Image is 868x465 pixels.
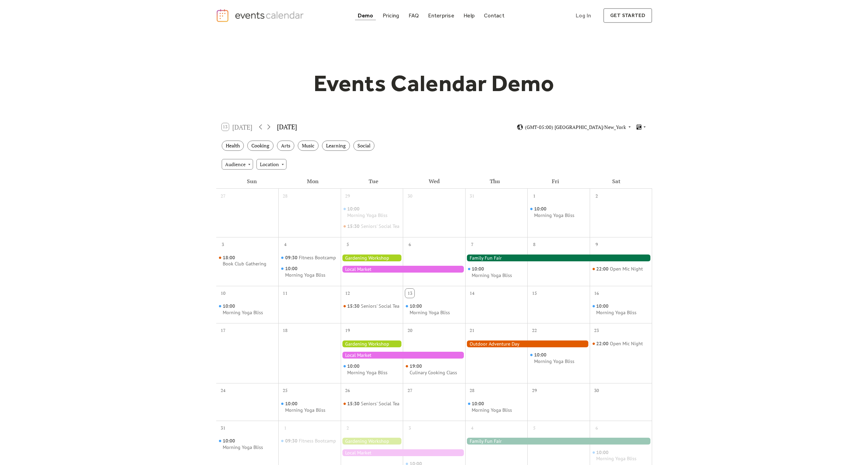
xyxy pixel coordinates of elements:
a: home [216,9,306,23]
div: Enterprise [428,14,454,17]
div: Help [464,14,475,17]
a: Demo [355,11,376,20]
a: Enterprise [425,11,457,20]
div: Contact [484,14,504,17]
a: get started [603,8,652,23]
a: Pricing [380,11,402,20]
a: Help [461,11,477,20]
a: Log In [569,8,598,23]
h1: Events Calendar Demo [303,69,565,97]
a: FAQ [406,11,422,20]
div: Pricing [383,14,399,17]
a: Contact [481,11,507,20]
div: FAQ [409,14,419,17]
div: Demo [358,14,373,17]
